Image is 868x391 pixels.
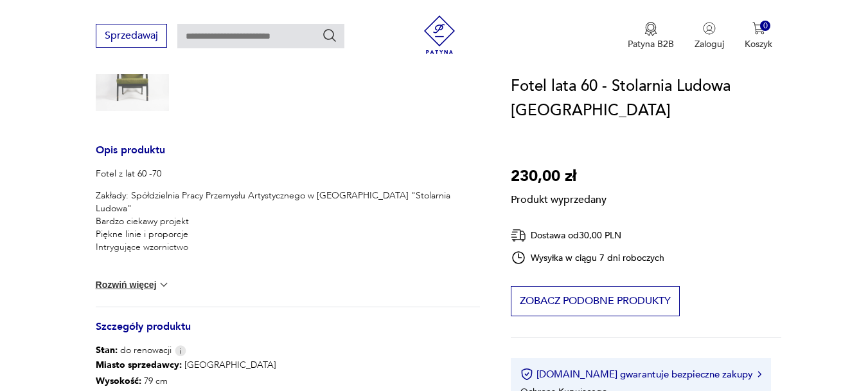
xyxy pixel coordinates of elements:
img: Ikonka użytkownika [703,22,716,35]
button: Zaloguj [695,22,724,50]
h3: Szczegóły produktu [96,323,480,344]
span: do renowacji [96,344,172,357]
b: Stan: [96,344,118,356]
p: Patyna B2B [628,38,674,50]
a: Sprzedawaj [96,32,167,41]
p: Koszyk [745,38,772,50]
div: 0 [760,21,771,32]
h1: Fotel lata 60 - Stolarnia Ludowa [GEOGRAPHIC_DATA] [511,74,782,123]
a: Ikona medaluPatyna B2B [628,22,674,50]
p: Zakłady: Spółdzielnia Pracy Przemysłu Artystycznego w [GEOGRAPHIC_DATA] "Stolarnia Ludowa" Bardzo... [96,189,480,254]
p: Fotel z lat 60 -70 [96,167,480,180]
img: Info icon [175,345,186,356]
p: [GEOGRAPHIC_DATA] [96,357,278,373]
img: Ikona strzałki w prawo [757,371,761,377]
img: Ikona koszyka [752,22,765,35]
p: 79 cm [96,373,278,389]
p: 230,00 zł [511,164,607,189]
button: Szukaj [322,28,337,43]
button: [DOMAIN_NAME] gwarantuje bezpieczne zakupy [520,368,761,381]
img: Ikona dostawy [511,227,526,243]
button: Zobacz podobne produkty [511,286,680,316]
p: Oryginalny stan zachowania W tylnych nogach zostały zainstalowane wtórnie kółka Tylne nogi został... [96,263,480,366]
button: Patyna B2B [628,22,674,50]
h3: Opis produktu [96,146,480,167]
div: Dostawa od 30,00 PLN [511,227,665,243]
p: Zaloguj [695,38,724,50]
p: Produkt wyprzedany [511,189,607,207]
img: Ikona medalu [644,22,657,36]
div: Wysyłka w ciągu 7 dni roboczych [511,250,665,265]
img: chevron down [157,278,170,291]
b: Miasto sprzedawcy : [96,359,182,371]
b: Wysokość : [96,375,141,387]
img: Patyna - sklep z meblami i dekoracjami vintage [420,15,459,54]
img: Ikona certyfikatu [520,368,533,381]
button: Sprzedawaj [96,24,167,48]
button: 0Koszyk [745,22,772,50]
button: Rozwiń więcej [96,278,170,291]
